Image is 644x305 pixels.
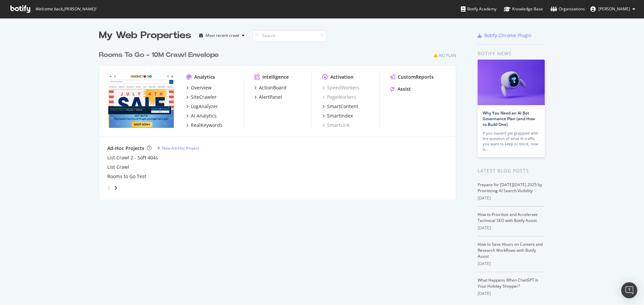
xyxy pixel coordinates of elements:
div: Activation [330,74,354,80]
div: Latest Blog Posts [478,167,545,174]
a: List Crawl 2 - Soft 404s [107,154,158,161]
a: New Ad-Hoc Project [157,145,199,151]
a: RealKeywords [186,122,222,129]
button: [PERSON_NAME] [585,4,641,14]
a: Prepare for [DATE][DATE] 2025 by Prioritizing AI Search Visibility [478,182,542,194]
a: Rooms to Go Test [107,173,146,180]
a: SmartContent [322,103,358,110]
div: [DATE] [478,291,545,297]
input: Search [253,30,326,42]
a: Rooms To Go - 10M Crawl Envelope [99,50,221,60]
a: How to Prioritize and Accelerate Technical SEO with Botify Assist [478,212,538,223]
div: Overview [191,84,212,91]
div: Organizations [550,6,585,12]
div: Assist [397,86,411,92]
div: Open Intercom Messenger [621,282,637,298]
a: SiteCrawler [186,94,217,100]
div: grid [99,42,462,200]
span: Welcome back, [PERSON_NAME] ! [35,6,96,12]
a: What Happens When ChatGPT Is Your Holiday Shopper? [478,277,538,289]
a: SmartIndex [322,112,353,119]
div: angle-right [113,184,118,191]
button: Most recent crawl [197,30,247,41]
div: ActionBoard [259,84,286,91]
a: How to Save Hours on Content and Research Workflows with Botify Assist [478,241,543,259]
div: Most recent crawl [206,33,239,37]
div: New Ad-Hoc Project [162,145,199,151]
div: Botify Chrome Plugin [484,32,532,39]
a: AlertPanel [254,94,282,100]
img: Why You Need an AI Bot Governance Plan (and How to Build One) [478,60,545,105]
div: LogAnalyzer [191,103,218,110]
div: Knowledge Base [504,6,543,12]
a: SmartLink [322,122,350,129]
a: AI Analytics [186,112,217,119]
div: RealKeywords [191,122,222,129]
img: www.roomstogo.com [107,74,175,128]
div: No Plan [439,53,456,58]
span: Kevin Contreras [598,6,630,12]
a: SpeedWorkers [322,84,360,91]
div: Ad-Hoc Projects [107,145,144,152]
div: AI Analytics [191,112,217,119]
div: Botify news [478,50,545,57]
a: Overview [186,84,212,91]
div: [DATE] [478,225,545,231]
div: Rooms To Go - 10M Crawl Envelope [99,50,219,60]
a: LogAnalyzer [186,103,218,110]
div: SmartContent [327,103,358,110]
div: CustomReports [398,74,434,80]
div: Intelligence [262,74,289,80]
a: ActionBoard [254,84,286,91]
div: My Web Properties [99,29,191,42]
div: AlertPanel [259,94,282,100]
a: Why You Need an AI Bot Governance Plan (and How to Build One) [483,110,535,127]
div: [DATE] [478,195,545,201]
div: SmartIndex [327,112,353,119]
a: CustomReports [390,74,434,80]
a: List Crawl [107,164,129,170]
div: SiteCrawler [191,94,217,100]
a: Assist [390,86,411,92]
a: PageWorkers [322,94,356,100]
div: Analytics [194,74,215,80]
div: angle-left [105,182,113,193]
a: Botify Chrome Plugin [478,32,532,39]
div: If you haven’t yet grappled with the question of what AI traffic you want to keep or block, now is… [483,131,540,152]
div: Botify Academy [461,6,496,12]
div: [DATE] [478,261,545,267]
